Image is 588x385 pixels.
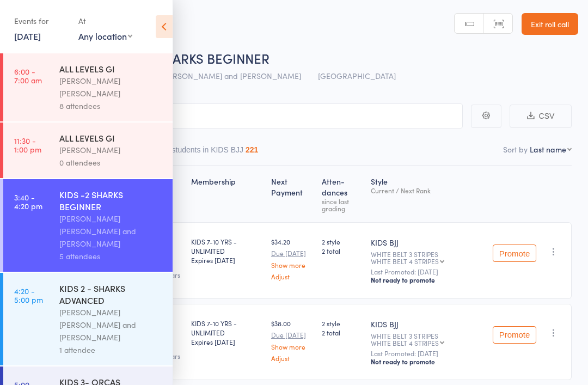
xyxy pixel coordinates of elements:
div: WHITE BELT 4 STRIPES [371,258,439,265]
div: Not ready to promote [371,276,484,284]
a: 4:20 -5:00 pmKIDS 2 - SHARKS ADVANCED[PERSON_NAME] [PERSON_NAME] and [PERSON_NAME]1 attendee [3,273,173,365]
div: Last name [530,144,566,155]
button: CSV [510,105,572,128]
div: 1 attendee [59,344,163,356]
a: Show more [271,261,313,268]
div: WHITE BELT 3 STRIPES [371,332,484,346]
button: Promote [493,326,536,344]
small: Last Promoted: [DATE] [371,350,484,357]
div: 5 attendees [59,250,163,262]
a: Adjust [271,273,313,280]
div: Style [366,170,488,217]
div: WHITE BELT 3 STRIPES [371,250,484,265]
span: [PERSON_NAME] [PERSON_NAME] and [PERSON_NAME] [98,70,301,81]
div: Membership [187,170,267,217]
small: Due [DATE] [271,249,313,257]
a: Adjust [271,355,313,362]
time: 6:00 - 7:00 am [14,67,42,84]
a: Show more [271,343,313,350]
a: 3:40 -4:20 pmKIDS -2 SHARKS BEGINNER[PERSON_NAME] [PERSON_NAME] and [PERSON_NAME]5 attendees [3,179,173,272]
div: 221 [246,145,258,154]
div: ALL LEVELS GI [59,132,163,144]
div: KIDS -2 SHARKS BEGINNER [59,188,163,212]
div: KIDS BJJ [371,237,484,248]
div: [PERSON_NAME] [PERSON_NAME] [59,75,163,100]
div: Any location [78,30,132,42]
span: 2 style [322,237,363,246]
button: Other students in KIDS BJJ221 [151,140,259,165]
span: 2 total [322,246,363,255]
div: At [78,12,132,30]
div: KIDS 7-10 YRS - UNLIMITED [191,237,262,265]
button: Promote [493,245,536,262]
label: Sort by [503,144,528,155]
div: Expires [DATE] [191,255,262,265]
div: Not ready to promote [371,357,484,366]
a: 11:30 -1:00 pmALL LEVELS GI[PERSON_NAME]0 attendees [3,123,173,178]
div: [PERSON_NAME] [PERSON_NAME] and [PERSON_NAME] [59,212,163,250]
span: 2 style [322,319,363,328]
div: since last grading [322,198,363,212]
div: Next Payment [267,170,317,217]
div: $38.00 [271,319,313,362]
div: [PERSON_NAME] [59,144,163,156]
div: KIDS 7-10 YRS - UNLIMITED [191,319,262,346]
div: $34.20 [271,237,313,280]
div: ALL LEVELS GI [59,63,163,75]
div: KIDS 2 - SHARKS ADVANCED [59,282,163,306]
div: Atten­dances [317,170,367,217]
div: Current / Next Rank [371,187,484,194]
time: 11:30 - 1:00 pm [14,136,41,154]
time: 3:40 - 4:20 pm [14,193,42,210]
span: KIDS -2 SHARKS BEGINNER [108,49,269,67]
div: [PERSON_NAME] [PERSON_NAME] and [PERSON_NAME] [59,306,163,344]
span: 2 total [322,328,363,337]
a: 6:00 -7:00 amALL LEVELS GI[PERSON_NAME] [PERSON_NAME]8 attendees [3,53,173,121]
small: Last Promoted: [DATE] [371,268,484,276]
div: 0 attendees [59,156,163,169]
span: [GEOGRAPHIC_DATA] [318,70,396,81]
div: Events for [14,12,68,30]
div: 8 attendees [59,100,163,112]
input: Search by name [16,103,463,129]
div: KIDS BJJ [371,319,484,329]
a: [DATE] [14,30,41,42]
a: Exit roll call [522,13,578,35]
small: Due [DATE] [271,331,313,339]
div: Expires [DATE] [191,337,262,346]
div: WHITE BELT 4 STRIPES [371,339,439,346]
time: 4:20 - 5:00 pm [14,286,43,304]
